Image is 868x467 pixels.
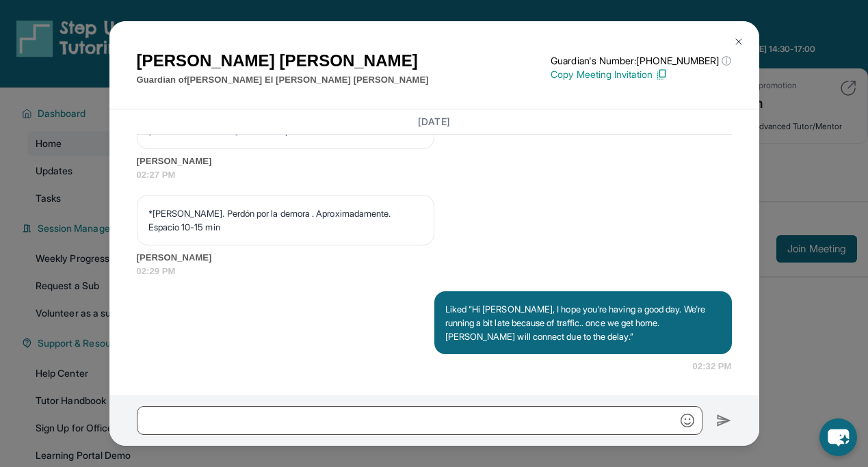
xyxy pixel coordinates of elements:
[137,265,732,278] span: 02:29 PM
[733,36,744,47] img: Close Icon
[137,155,732,168] span: [PERSON_NAME]
[693,360,732,373] span: 02:32 PM
[137,73,429,87] p: Guardian of [PERSON_NAME] El [PERSON_NAME] [PERSON_NAME]
[137,251,732,265] span: [PERSON_NAME]
[655,68,668,81] img: Copy Icon
[716,412,732,429] img: Send icon
[819,418,857,456] button: chat-button
[137,168,732,182] span: 02:27 PM
[551,68,731,81] p: Copy Meeting Invitation
[137,49,429,73] h1: [PERSON_NAME] [PERSON_NAME]
[722,54,731,68] span: ⓘ
[137,115,732,129] h3: [DATE]
[681,414,694,427] img: Emoji
[551,54,731,68] p: Guardian's Number: [PHONE_NUMBER]
[445,302,721,343] p: Liked “Hi [PERSON_NAME], I hope you're having a good day. We're running a bit late because of tra...
[148,206,423,234] p: *[PERSON_NAME]. Perdón por la demora . Aproximadamente. Espacio 10-15 min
